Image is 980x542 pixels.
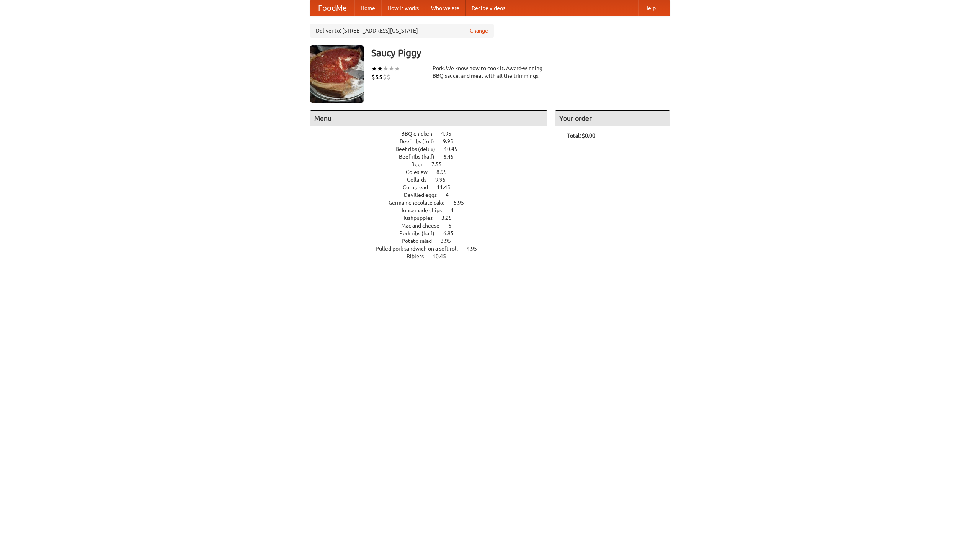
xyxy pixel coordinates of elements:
div: Deliver to: [STREET_ADDRESS][US_STATE] [310,24,494,38]
a: Cornbread 11.45 [403,184,464,190]
span: Beef ribs (half) [399,154,442,160]
span: Cornbread [403,184,436,190]
a: Devilled eggs 4 [404,192,463,198]
span: Housemade chips [399,207,449,213]
span: Collards [407,177,434,183]
span: 3.95 [441,238,459,244]
a: FoodMe [310,0,354,16]
span: 10.45 [444,146,465,152]
a: Riblets 10.45 [407,253,460,259]
a: Hushpuppies 3.25 [401,215,466,221]
span: Potato salad [402,238,439,244]
h4: Menu [310,111,547,126]
li: $ [375,73,379,81]
li: $ [387,73,390,81]
span: 4 [451,207,461,213]
li: ★ [394,64,400,73]
h3: Saucy Piggy [371,45,670,61]
div: Pork. We know how to cook it. Award-winning BBQ sauce, and meat with all the trimmings. [433,64,547,80]
span: 9.95 [435,177,453,183]
span: 11.45 [437,184,458,190]
a: Pork ribs (half) 6.95 [399,230,468,236]
a: Home [354,0,381,16]
b: Total: $0.00 [567,133,595,139]
a: Housemade chips 4 [399,207,468,213]
span: Beer [411,161,430,167]
a: Help [638,0,662,16]
span: Riblets [407,253,431,259]
a: Who we are [425,0,465,16]
a: Recipe videos [465,0,511,16]
li: ★ [389,64,394,73]
span: 10.45 [433,253,454,259]
span: 8.95 [436,169,454,175]
span: 3.25 [441,215,459,221]
li: $ [383,73,387,81]
span: Beef ribs (delux) [395,146,443,152]
a: Coleslaw 8.95 [406,169,461,175]
a: German chocolate cake 5.95 [389,200,478,206]
span: Devilled eggs [404,192,444,198]
li: ★ [377,64,383,73]
span: 5.95 [454,200,472,206]
span: 4 [446,192,456,198]
li: $ [379,73,383,81]
span: 7.55 [431,161,449,167]
li: $ [371,73,375,81]
a: Pulled pork sandwich on a soft roll 4.95 [376,246,491,252]
span: 4.95 [467,246,485,252]
span: Mac and cheese [401,223,447,229]
a: Mac and cheese 6 [401,223,465,229]
a: Beef ribs (half) 6.45 [399,154,468,160]
span: Hushpuppies [401,215,440,221]
a: Beer 7.55 [411,161,456,167]
span: Beef ribs (full) [400,138,442,144]
span: 6.95 [443,230,461,236]
a: Collards 9.95 [407,177,460,183]
span: BBQ chicken [401,131,440,137]
a: BBQ chicken 4.95 [401,131,465,137]
a: Potato salad 3.95 [402,238,465,244]
a: How it works [381,0,425,16]
span: Coleslaw [406,169,435,175]
li: ★ [383,64,389,73]
a: Beef ribs (delux) 10.45 [395,146,472,152]
span: Pulled pork sandwich on a soft roll [376,246,465,252]
span: 6 [448,223,459,229]
li: ★ [371,64,377,73]
img: angular.jpg [310,45,364,103]
a: Change [470,27,488,34]
span: 9.95 [443,138,461,144]
span: 6.45 [443,154,461,160]
span: 4.95 [441,131,459,137]
span: German chocolate cake [389,200,452,206]
h4: Your order [555,111,670,126]
a: Beef ribs (full) 9.95 [400,138,467,144]
span: Pork ribs (half) [399,230,442,236]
